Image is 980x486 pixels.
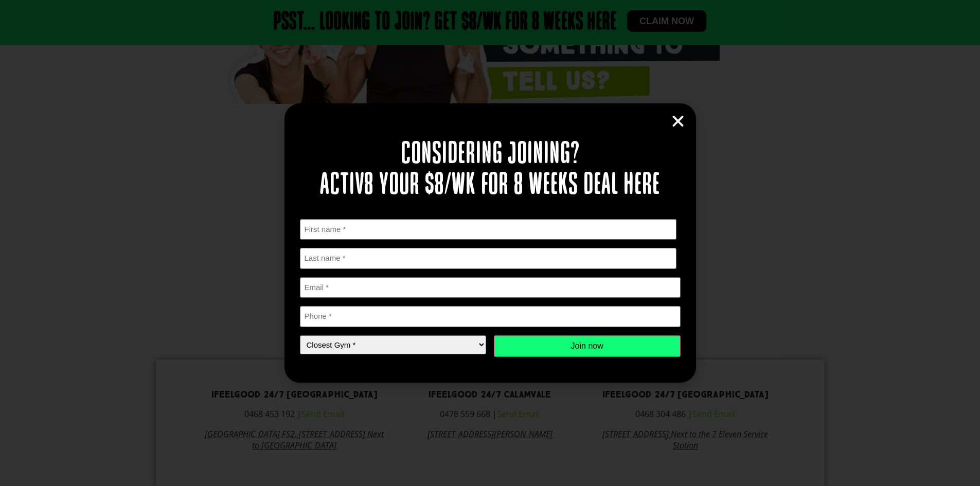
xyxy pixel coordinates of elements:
h2: Considering joining? Activ8 your $8/wk for 8 weeks deal here [300,139,681,201]
input: Email * [300,277,681,298]
input: First name * [300,219,677,240]
a: Close [670,114,686,129]
input: Last name * [300,248,677,269]
input: Phone * [300,306,681,327]
input: Join now [494,335,681,357]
